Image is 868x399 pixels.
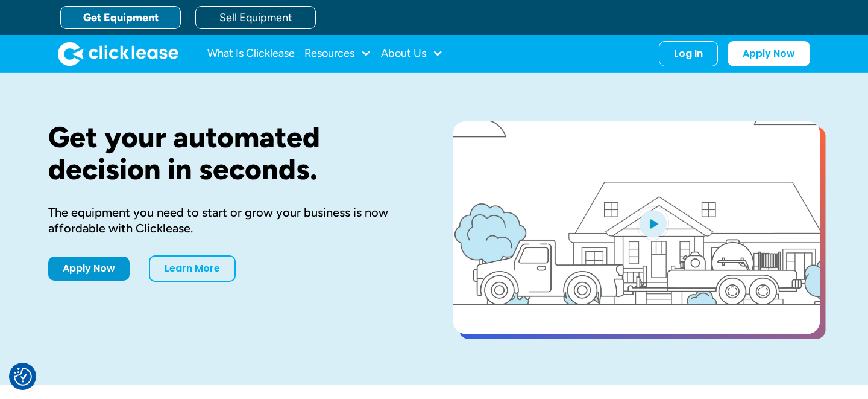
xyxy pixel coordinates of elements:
[14,368,32,386] button: Consent Preferences
[48,121,415,185] h1: Get your automated decision in seconds.
[58,42,178,66] a: home
[674,48,703,60] div: Log In
[304,42,371,66] div: Resources
[207,42,295,66] a: What Is Clicklease
[149,255,236,282] a: Learn More
[58,42,178,66] img: Clicklease logo
[637,206,669,240] img: Blue play button logo on a light blue circular background
[48,257,130,281] a: Apply Now
[48,205,415,236] div: The equipment you need to start or grow your business is now affordable with Clicklease.
[453,121,820,334] a: open lightbox
[381,42,443,66] div: About Us
[728,41,810,66] a: Apply Now
[60,6,181,29] a: Get Equipment
[14,368,32,386] img: Revisit consent button
[195,6,316,29] a: Sell Equipment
